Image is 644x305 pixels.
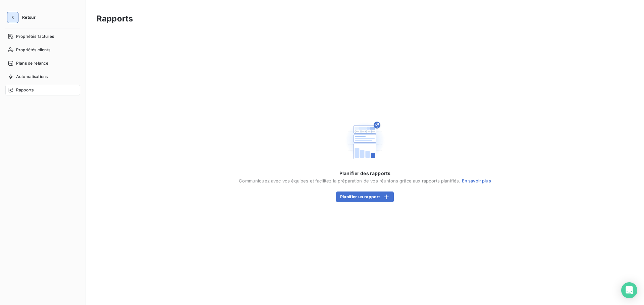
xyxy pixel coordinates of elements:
button: Retour [5,12,41,23]
span: Planifier des rapports [339,170,390,177]
a: Propriétés factures [5,31,80,42]
span: Communiquez avec vos équipes et facilitez la préparation de vos réunions grâce aux rapports plani... [239,178,491,183]
span: Propriétés factures [16,33,54,40]
span: Propriétés clients [16,47,50,53]
a: En savoir plus [462,178,491,183]
h3: Rapports [97,13,133,25]
img: Empty state [343,119,386,162]
a: Rapports [5,85,80,95]
a: Propriétés clients [5,45,80,55]
span: Plans de relance [16,60,48,66]
span: Retour [22,15,36,19]
span: Rapports [16,87,34,93]
a: Automatisations [5,71,80,82]
div: Open Intercom Messenger [621,282,637,298]
button: Planifier un rapport [336,192,394,202]
span: Automatisations [16,74,48,80]
a: Plans de relance [5,58,80,69]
